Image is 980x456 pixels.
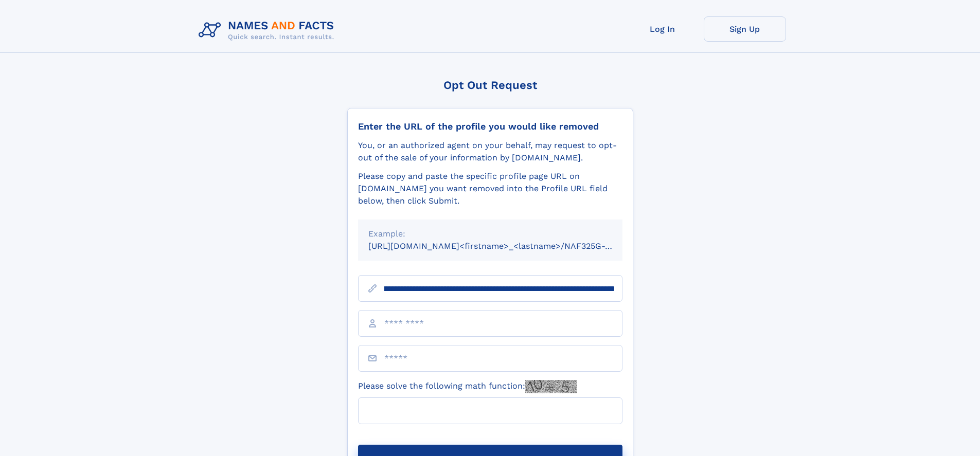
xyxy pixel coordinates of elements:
[358,121,622,132] div: Enter the URL of the profile you would like removed
[621,16,704,42] a: Log In
[358,380,577,393] label: Please solve the following math function:
[358,170,622,207] div: Please copy and paste the specific profile page URL on [DOMAIN_NAME] you want removed into the Pr...
[368,241,642,251] small: [URL][DOMAIN_NAME]<firstname>_<lastname>/NAF325G-xxxxxxxx
[347,79,633,92] div: Opt Out Request
[194,16,343,44] img: Logo Names and Facts
[704,16,786,42] a: Sign Up
[358,139,622,164] div: You, or an authorized agent on your behalf, may request to opt-out of the sale of your informatio...
[368,228,612,240] div: Example:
